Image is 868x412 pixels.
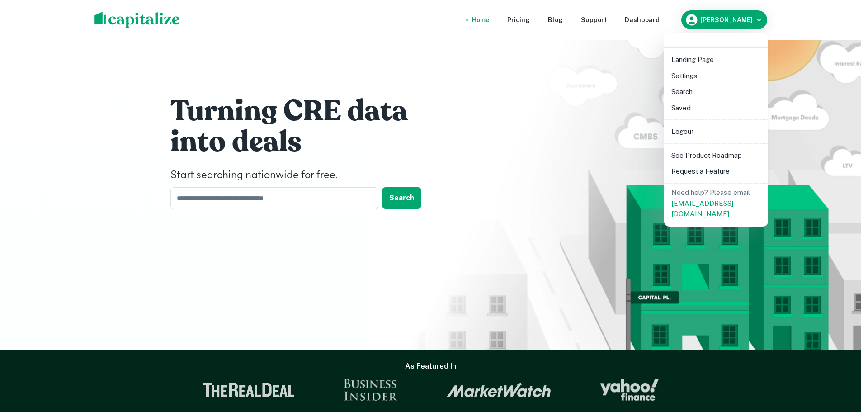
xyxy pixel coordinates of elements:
[668,123,764,140] li: Logout
[668,52,764,68] li: Landing Page
[671,199,733,218] a: [EMAIL_ADDRESS][DOMAIN_NAME]
[668,68,764,84] li: Settings
[668,147,764,164] li: See Product Roadmap
[668,163,764,180] li: Request a Feature
[668,84,764,100] li: Search
[671,187,761,219] p: Need help? Please email
[823,340,868,383] iframe: Chat Widget
[668,100,764,116] li: Saved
